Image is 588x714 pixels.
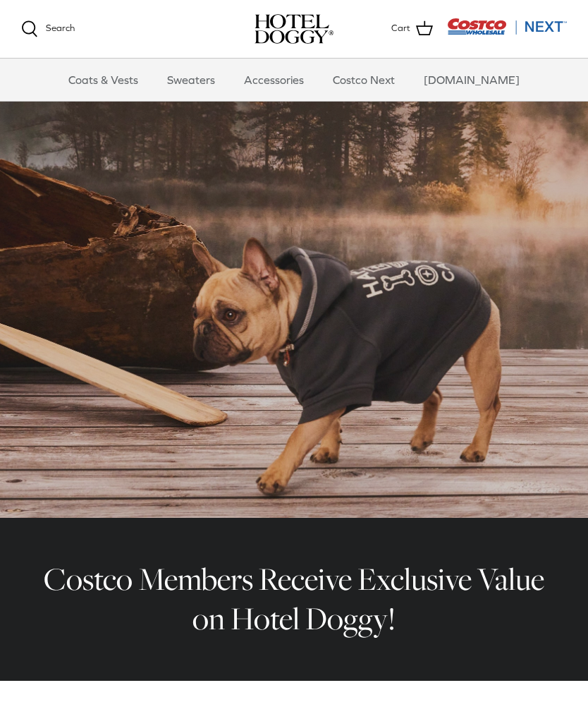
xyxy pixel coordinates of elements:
a: Accessories [231,59,317,101]
a: hoteldoggy.com hoteldoggycom [255,14,333,44]
a: [DOMAIN_NAME] [411,59,532,101]
a: Coats & Vests [56,59,151,101]
span: Cart [391,21,410,36]
span: Search [46,23,75,33]
a: Visit Costco Next [447,27,567,37]
img: Costco Next [447,18,567,35]
a: Search [21,20,75,37]
a: Cart [391,20,433,38]
img: hoteldoggycom [255,14,333,44]
h2: Costco Members Receive Exclusive Value on Hotel Doggy! [33,559,555,639]
a: Costco Next [320,59,408,101]
a: Sweaters [154,59,228,101]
